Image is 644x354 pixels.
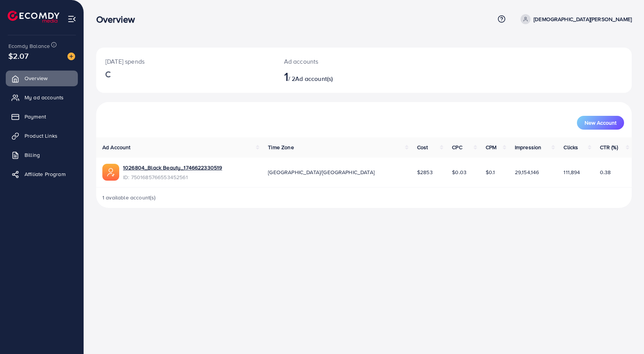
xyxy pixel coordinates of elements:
span: 1 [284,68,288,85]
p: [DEMOGRAPHIC_DATA][PERSON_NAME] [534,15,632,24]
span: Affiliate Program [25,170,66,178]
span: Cost [417,143,428,151]
span: ID: 7501685766553452561 [123,173,222,181]
img: image [67,53,75,60]
span: Ad Account [102,143,131,151]
a: 1026804_Black Beauty_1746622330519 [123,164,222,171]
span: Time Zone [268,143,294,151]
p: [DATE] spends [105,57,266,66]
img: ic-ads-acc.e4c84228.svg [102,164,119,181]
a: My ad accounts [6,90,78,105]
span: 0.38 [600,168,611,176]
a: Billing [6,147,78,163]
span: 1 available account(s) [102,194,156,201]
span: $2.07 [8,50,28,61]
a: [DEMOGRAPHIC_DATA][PERSON_NAME] [517,14,632,24]
span: $0.03 [452,168,467,176]
span: Clicks [563,143,578,151]
span: 29,154,146 [515,168,539,176]
a: Product Links [6,128,78,143]
button: New Account [577,116,624,130]
span: Billing [25,151,40,159]
span: Overview [25,74,48,82]
span: Ad account(s) [295,74,333,83]
a: Payment [6,109,78,124]
span: Product Links [25,132,58,140]
a: Affiliate Program [6,166,78,182]
span: Payment [25,113,46,120]
span: My ad accounts [25,94,64,101]
span: CPM [486,143,496,151]
span: $0.1 [486,168,495,176]
img: logo [8,11,59,23]
img: menu [67,15,76,23]
h3: Overview [96,14,141,25]
p: Ad accounts [284,57,399,66]
span: $2853 [417,168,433,176]
span: Ecomdy Balance [8,42,50,50]
span: Impression [515,143,542,151]
span: [GEOGRAPHIC_DATA]/[GEOGRAPHIC_DATA] [268,168,375,176]
span: CPC [452,143,462,151]
a: Overview [6,71,78,86]
span: New Account [585,120,616,125]
span: CTR (%) [600,143,618,151]
span: 111,894 [563,168,580,176]
h2: / 2 [284,69,399,84]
